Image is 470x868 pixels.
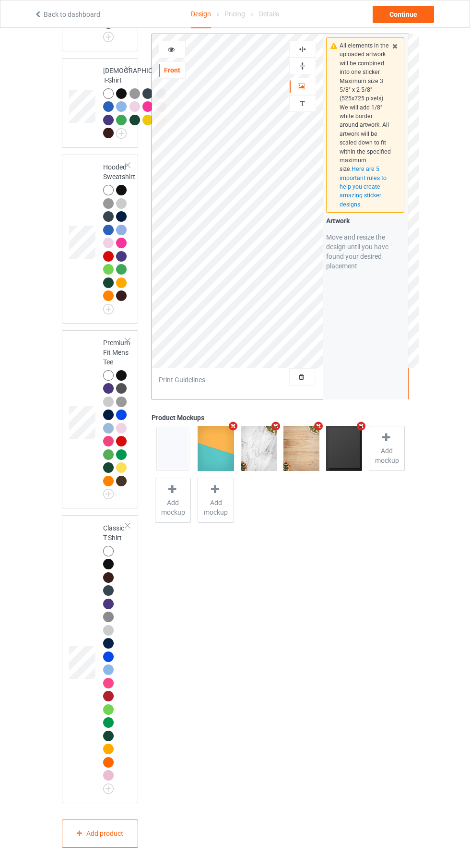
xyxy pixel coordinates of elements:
i: Remove mockup [270,421,282,431]
img: heather_texture.png [116,397,127,407]
div: Continue [373,6,434,23]
img: regular.jpg [283,426,319,471]
div: Classic T-Shirt [103,523,126,791]
div: Design [191,0,211,28]
img: svg%3E%0A [298,99,307,108]
i: Remove mockup [313,421,325,431]
img: heather_texture.png [103,612,114,622]
img: svg+xml;base64,PD94bWwgdmVyc2lvbj0iMS4wIiBlbmNvZGluZz0iVVRGLTgiPz4KPHN2ZyB3aWR0aD0iMjJweCIgaGVpZ2... [103,304,114,314]
div: Premium Fit Mens Tee [62,330,139,509]
div: All elements in the uploaded artwork will be combined into one sticker. Maximum size 3 5/8" x 2 5... [340,41,391,209]
img: svg%3E%0A [298,45,307,54]
i: Remove mockup [355,421,367,431]
div: [DEMOGRAPHIC_DATA] T-Shirt [103,66,173,138]
div: Classic T-Shirt [62,515,139,803]
div: Add product [62,820,139,848]
img: regular.jpg [155,426,191,471]
a: Back to dashboard [34,11,100,18]
div: Hooded Sweatshirt [103,162,135,311]
span: Add mockup [155,498,190,517]
img: regular.jpg [326,426,362,471]
div: Details [259,0,279,27]
i: Remove mockup [227,421,239,431]
div: Add mockup [198,478,234,523]
img: svg+xml;base64,PD94bWwgdmVyc2lvbj0iMS4wIiBlbmNvZGluZz0iVVRGLTgiPz4KPHN2ZyB3aWR0aD0iMjJweCIgaGVpZ2... [116,128,127,139]
div: Front [159,65,185,75]
img: svg+xml;base64,PD94bWwgdmVyc2lvbj0iMS4wIiBlbmNvZGluZz0iVVRGLTgiPz4KPHN2ZyB3aWR0aD0iMjJweCIgaGVpZ2... [103,784,114,794]
div: Premium Fit Mens Tee [103,338,130,496]
div: Add mockup [155,478,191,523]
span: Add mockup [369,446,404,465]
img: regular.jpg [241,426,277,471]
div: Hooded Sweatshirt [62,155,139,324]
img: svg+xml;base64,PD94bWwgdmVyc2lvbj0iMS4wIiBlbmNvZGluZz0iVVRGLTgiPz4KPHN2ZyB3aWR0aD0iMjJweCIgaGVpZ2... [103,32,114,42]
div: Print Guidelines [159,375,205,385]
img: svg+xml;base64,PD94bWwgdmVyc2lvbj0iMS4wIiBlbmNvZGluZz0iVVRGLTgiPz4KPHN2ZyB3aWR0aD0iMjJweCIgaGVpZ2... [103,489,114,499]
img: svg%3E%0A [298,61,307,71]
span: Add mockup [198,498,233,517]
div: Move and resize the design until you have found your desired placement [326,232,405,271]
div: [DEMOGRAPHIC_DATA] T-Shirt [62,58,139,148]
img: regular.jpg [198,426,234,471]
div: Artwork [326,216,405,226]
div: Pricing [224,0,245,27]
div: Add mockup [369,426,405,471]
span: Here are 5 important rules to help you create amazing sticker designs [340,166,387,208]
div: Product Mockups [152,413,408,422]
